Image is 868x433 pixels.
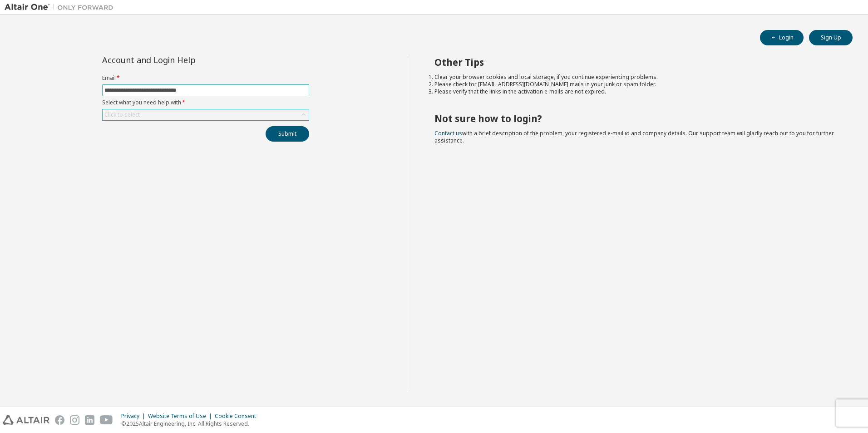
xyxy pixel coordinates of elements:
button: Login [760,30,804,45]
label: Email [102,74,309,82]
div: Click to select [104,111,140,118]
h2: Not sure how to login? [434,113,837,124]
div: Website Terms of Use [148,413,215,420]
img: linkedin.svg [85,415,94,425]
div: Click to select [103,109,309,120]
label: Select what you need help with [102,99,309,106]
img: facebook.svg [55,415,64,425]
button: Submit [266,126,309,142]
img: Altair One [5,3,118,12]
img: youtube.svg [100,415,113,425]
span: with a brief description of the problem, your registered e-mail id and company details. Our suppo... [434,129,834,144]
li: Please check for [EMAIL_ADDRESS][DOMAIN_NAME] mails in your junk or spam folder. [434,81,837,88]
img: altair_logo.svg [3,415,49,425]
li: Please verify that the links in the activation e-mails are not expired. [434,88,837,95]
a: Contact us [434,129,462,137]
li: Clear your browser cookies and local storage, if you continue experiencing problems. [434,74,837,81]
h2: Other Tips [434,56,837,68]
button: Sign Up [809,30,853,45]
img: instagram.svg [70,415,79,425]
div: Cookie Consent [215,413,261,420]
div: Privacy [121,413,148,420]
div: Account and Login Help [102,56,268,64]
p: © 2025 Altair Engineering, Inc. All Rights Reserved. [121,420,261,428]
